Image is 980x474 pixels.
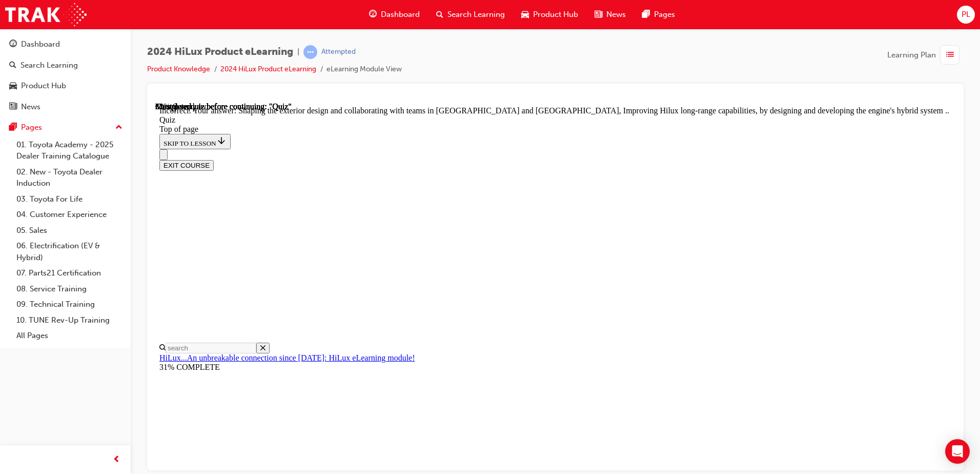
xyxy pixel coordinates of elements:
[326,64,402,75] li: eLearning Module View
[4,4,796,13] div: Incorrect. Your answer: Shaping the exterior design and collaborating with teams in [GEOGRAPHIC_D...
[4,13,796,23] div: Quiz
[113,453,120,466] span: prev-icon
[101,241,114,251] button: Close search menu
[147,65,210,73] a: Product Knowledge
[12,238,127,265] a: 06. Electrification (EV & Hybrid)
[521,8,529,21] span: car-icon
[21,101,40,113] div: News
[447,9,505,21] span: Search Learning
[887,45,964,65] button: Learning Plan
[9,123,17,132] span: pages-icon
[9,61,16,70] span: search-icon
[4,47,12,58] button: Close navigation menu
[654,9,675,21] span: Pages
[8,37,71,45] span: SKIP TO LESSON
[4,118,127,137] button: Pages
[4,261,796,270] div: 31% COMPLETE
[4,32,75,47] button: SKIP TO LESSON
[9,103,17,112] span: news-icon
[21,60,78,71] div: Search Learning
[4,76,127,95] a: Product Hub
[436,8,443,21] span: search-icon
[21,38,60,50] div: Dashboard
[4,35,127,54] a: Dashboard
[220,65,316,73] a: 2024 HiLux Product eLearning
[4,23,796,32] div: Top of page
[5,3,87,26] img: Trak
[147,46,293,58] span: 2024 HiLux Product eLearning
[946,49,954,62] span: list-icon
[361,4,428,25] a: guage-iconDashboard
[957,6,975,24] button: PL
[297,46,299,58] span: |
[428,4,513,25] a: search-iconSearch Learning
[12,328,127,344] a: All Pages
[115,121,122,134] span: up-icon
[533,9,578,21] span: Product Hub
[12,137,127,164] a: 01. Toyota Academy - 2025 Dealer Training Catalogue
[9,82,17,91] span: car-icon
[321,47,356,57] div: Attempted
[12,164,127,191] a: 02. New - Toyota Dealer Induction
[642,8,650,21] span: pages-icon
[12,207,127,223] a: 04. Customer Experience
[4,251,260,260] a: HiLux...An unbreakable connection since [DATE]: HiLux eLearning module!
[586,4,634,25] a: news-iconNews
[303,45,317,59] span: learningRecordVerb_ATTEMPT-icon
[12,312,127,328] a: 10. TUNE Rev-Up Training
[10,241,101,251] input: Search
[12,297,127,312] a: 09. Technical Training
[21,80,66,92] div: Product Hub
[595,8,602,21] span: news-icon
[369,8,377,21] span: guage-icon
[21,122,42,133] div: Pages
[945,439,970,464] div: Open Intercom Messenger
[634,4,683,25] a: pages-iconPages
[381,9,420,21] span: Dashboard
[4,97,127,116] a: News
[606,9,626,21] span: News
[4,58,58,69] button: EXIT COURSE
[12,223,127,239] a: 05. Sales
[513,4,586,25] a: car-iconProduct Hub
[12,281,127,297] a: 08. Service Training
[962,9,970,21] span: PL
[4,56,127,75] a: Search Learning
[4,33,127,118] button: DashboardSearch LearningProduct HubNews
[9,40,17,49] span: guage-icon
[887,49,936,61] span: Learning Plan
[12,265,127,281] a: 07. Parts21 Certification
[12,191,127,207] a: 03. Toyota For Life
